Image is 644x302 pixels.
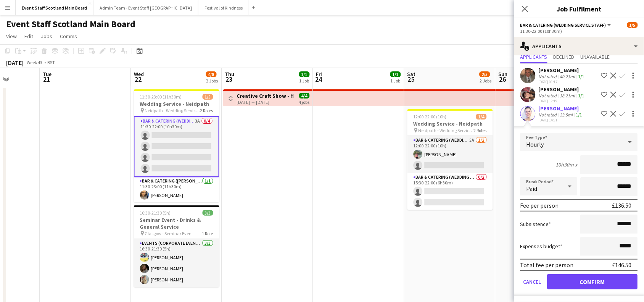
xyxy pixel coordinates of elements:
[578,93,584,99] app-skills-label: 1/1
[554,54,575,60] span: Declined
[316,71,322,78] span: Fri
[514,37,644,55] div: Applicants
[47,60,55,65] div: BST
[299,99,310,105] div: 4 jobs
[206,71,217,77] span: 4/8
[38,31,55,41] a: Jobs
[480,78,492,84] div: 2 Jobs
[206,78,218,84] div: 2 Jobs
[520,202,559,209] div: Fee per person
[514,4,644,14] h3: Job Fulfilment
[6,33,17,40] span: View
[581,54,610,60] span: Unavailable
[237,99,294,105] div: [DATE] → [DATE]
[200,108,213,113] span: 2 Roles
[145,108,200,113] span: Neidpath - Wedding Service Roles
[407,109,493,210] app-job-card: 12:00-22:00 (10h)1/4Wedding Service - Neidpath Neidpath - Wedding Service Roles2 RolesBar & Cater...
[134,89,219,202] app-job-card: 11:30-23:00 (11h30m)1/5Wedding Service - Neidpath Neidpath - Wedding Service Roles2 RolesBar & Ca...
[539,79,586,84] div: [DATE] 01:17
[578,74,584,79] app-skills-label: 1/1
[627,22,638,28] span: 1/5
[539,112,559,118] div: Not rated
[474,128,487,133] span: 2 Roles
[203,94,213,100] span: 1/5
[134,216,219,230] h3: Seminar Event - Drinks & General Service
[559,74,577,79] div: 40.23mi
[134,116,219,177] app-card-role: Bar & Catering (Wedding Service Staff)3A0/411:30-22:00 (10h30m)
[407,120,493,127] h3: Wedding Service - Neidpath
[299,93,310,99] span: 4/4
[134,205,219,287] app-job-card: 16:30-21:30 (5h)3/3Seminar Event - Drinks & General Service Glasgow - Seminar Event1 RoleEvents (...
[539,99,586,103] div: [DATE] 12:19
[520,274,544,289] button: Cancel
[134,177,219,203] app-card-role: Bar & Catering ([PERSON_NAME])1/111:30-23:00 (11h30m)[PERSON_NAME]
[43,71,52,78] span: Tue
[520,221,551,228] label: Subsistence
[203,210,213,216] span: 3/3
[6,59,24,66] div: [DATE]
[414,114,447,120] span: 12:00-22:00 (10h)
[526,185,538,192] span: Paid
[419,128,474,133] span: Neidpath - Wedding Service Roles
[391,78,401,84] div: 1 Job
[526,141,544,148] span: Hourly
[559,93,577,99] div: 38.21mi
[539,67,586,74] div: [PERSON_NAME]
[520,22,612,28] button: Bar & Catering (Wedding Service Staff)
[520,28,638,34] div: 11:30-22:00 (10h30m)
[539,105,584,112] div: [PERSON_NAME]
[134,239,219,287] app-card-role: Events (Corporate Event Staff)3/316:30-21:30 (5h)[PERSON_NAME][PERSON_NAME][PERSON_NAME]
[559,112,575,118] div: 23.5mi
[520,54,547,60] span: Applicants
[140,210,171,216] span: 16:30-21:30 (5h)
[407,136,493,173] app-card-role: Bar & Catering (Wedding Service Staff)5A1/212:00-22:00 (10h)[PERSON_NAME]
[224,75,235,84] span: 23
[25,60,44,65] span: Week 43
[299,71,310,77] span: 1/1
[3,31,20,41] a: View
[41,33,52,40] span: Jobs
[539,86,586,93] div: [PERSON_NAME]
[145,231,193,236] span: Glasgow - Seminar Event
[520,22,606,28] span: Bar & Catering (Wedding Service Staff)
[299,78,309,84] div: 1 Job
[6,18,135,30] h1: Event Staff Scotland Main Board
[57,31,80,41] a: Comms
[407,173,493,210] app-card-role: Bar & Catering (Wedding Service Staff)0/215:30-22:00 (6h30m)
[539,118,584,123] div: [DATE] 14:31
[612,202,632,209] div: £136.50
[93,0,198,15] button: Admin Team - Event Staff [GEOGRAPHIC_DATA]
[237,92,294,99] h3: Creative Craft Show - Host/Hostess
[499,71,508,78] span: Sun
[539,93,559,99] div: Not rated
[520,261,574,269] div: Total fee per person
[134,71,144,78] span: Wed
[202,231,213,236] span: 1 Role
[24,33,33,40] span: Edit
[315,75,322,84] span: 24
[60,33,77,40] span: Comms
[612,261,632,269] div: £146.50
[520,243,563,250] label: Expenses budget
[16,0,93,15] button: Event Staff Scotland Main Board
[133,75,144,84] span: 22
[547,274,638,289] button: Confirm
[390,71,401,77] span: 1/1
[42,75,52,84] span: 21
[556,161,578,168] div: 10h30m x
[140,94,182,100] span: 11:30-23:00 (11h30m)
[21,31,36,41] a: Edit
[198,0,249,15] button: Festival of Kindness
[406,75,416,84] span: 25
[225,71,235,78] span: Thu
[576,112,582,118] app-skills-label: 1/1
[134,100,219,107] h3: Wedding Service - Neidpath
[539,74,559,79] div: Not rated
[497,75,508,84] span: 26
[476,114,487,120] span: 1/4
[480,71,490,77] span: 2/5
[407,71,416,78] span: Sat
